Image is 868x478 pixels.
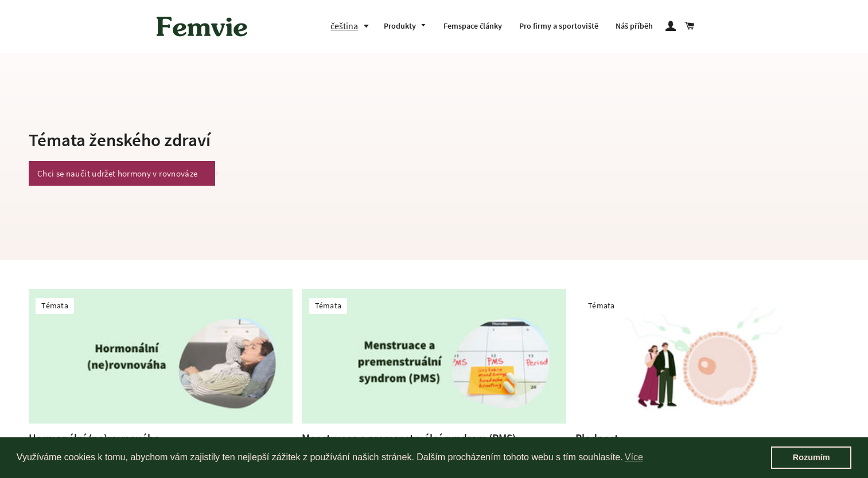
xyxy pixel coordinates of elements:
[29,127,505,152] h2: Témata ženského zdraví
[771,446,851,469] a: dismiss cookie message
[588,300,615,311] a: Témata
[623,449,645,466] a: learn more about cookies
[575,431,618,445] a: Plodnost
[150,9,254,44] img: Femvie
[29,431,159,445] a: Hormonální (ne)rovnováha
[29,289,293,424] img: Hormonální (ne)rovnováha
[607,11,661,41] a: Náš příběh
[435,11,511,41] a: Femspace články
[41,300,68,311] a: Témata
[330,18,375,34] button: čeština
[575,289,839,424] img: Plodnost
[302,431,516,445] a: Menstruace a premenstruální syndrom (PMS)
[511,11,607,41] a: Pro firmy a sportoviště
[29,161,215,186] a: Chci se naučit udržet hormony v rovnováze
[375,11,435,41] a: Produkty
[315,300,342,311] a: Témata
[302,289,566,424] img: Menstruace a premenstruální syndrom (PMS)
[17,449,771,466] span: Využíváme cookies k tomu, abychom vám zajistily ten nejlepší zážitek z používání našich stránek. ...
